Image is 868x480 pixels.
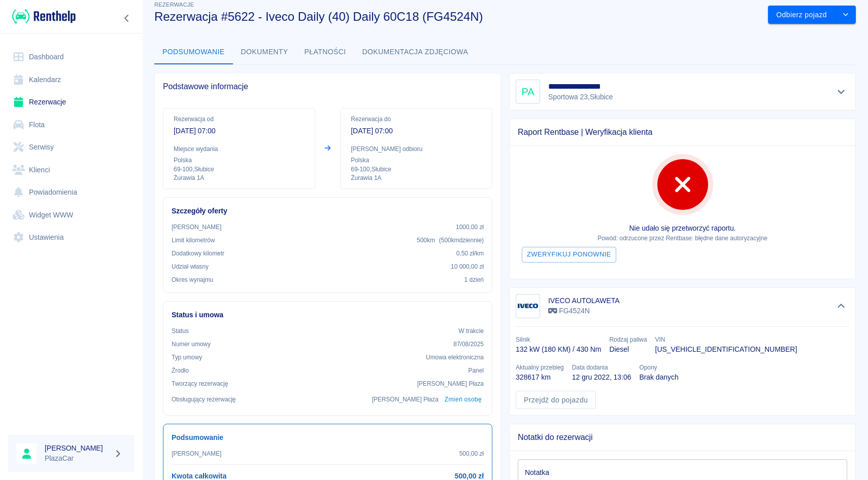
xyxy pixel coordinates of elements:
h6: [PERSON_NAME] [45,443,110,453]
p: Powód: odrzucone przez Rentbase: błędne dane autoryzacyjne [518,234,847,243]
span: Podstawowe informacje [163,82,492,92]
p: 69-100 , Słubice [351,165,482,174]
a: Ustawienia [8,226,135,249]
span: Rezerwacje [154,2,194,8]
button: Ukryj szczegóły [833,299,850,313]
p: FG4524N [548,306,620,316]
button: Zmień osobę [443,392,484,407]
p: Polska [351,156,482,165]
p: Opony [639,363,678,372]
p: Data dodania [572,363,631,372]
button: drop-down [836,6,856,24]
p: Dodatkowy kilometr [172,249,224,258]
p: Okres wynajmu [172,275,213,284]
p: VIN [655,335,797,344]
p: Typ umowy [172,353,202,362]
p: 12 gru 2022, 13:06 [572,372,631,383]
a: Renthelp logo [8,8,76,25]
a: Widget WWW [8,204,135,227]
p: Status [172,326,189,336]
p: [PERSON_NAME] Płaza [372,395,439,404]
h6: Status i umowa [172,310,484,320]
p: Żurawia 1A [351,174,482,182]
a: Dashboard [8,46,135,68]
p: Obsługujący rezerwację [172,395,236,404]
p: Sportowa 23 , Słubice [548,92,618,102]
a: Rezerwacje [8,91,135,114]
p: [PERSON_NAME] [172,223,221,232]
p: Umowa elektroniczna [426,353,484,362]
p: Nie udało się przetworzyć raportu. [518,223,847,234]
p: 500 km [417,236,484,245]
h6: Szczegóły oferty [172,206,484,216]
img: Image [518,296,538,316]
p: 500,00 zł [459,449,484,458]
h6: IVECO AUTOLAWETA [548,296,620,306]
p: 1000,00 zł [456,223,484,232]
p: Numer umowy [172,340,211,349]
button: Dokumentacja zdjęciowa [354,40,477,64]
button: Pokaż szczegóły [833,85,850,99]
a: Powiadomienia [8,181,135,204]
img: Renthelp logo [12,8,76,25]
p: Panel [469,366,484,375]
a: Flota [8,114,135,136]
p: Aktualny przebieg [516,363,564,372]
p: 1 dzień [464,275,484,284]
p: 69-100 , Słubice [174,165,305,174]
button: Odbierz pojazd [768,6,836,24]
p: 328617 km [516,372,564,383]
button: Dokumenty [233,40,296,64]
p: Polska [174,156,305,165]
a: Przejdź do pojazdu [516,391,596,410]
a: Kalendarz [8,68,135,91]
p: Miejsce wydania [174,144,305,154]
p: 87/08/2025 [453,340,484,349]
div: PA [516,80,540,104]
p: Limit kilometrów [172,236,215,245]
p: W trakcie [458,326,484,336]
h6: Podsumowanie [172,432,484,443]
p: Udział własny [172,262,209,271]
span: Raport Rentbase | Weryfikacja klienta [518,127,847,137]
a: Klienci [8,159,135,181]
p: [PERSON_NAME] [172,449,221,458]
p: 132 kW (180 KM) / 430 Nm [516,344,601,355]
p: Żrodło [172,366,189,375]
p: [PERSON_NAME] odbioru [351,144,482,154]
p: Diesel [609,344,647,355]
p: [DATE] 07:00 [174,126,305,136]
p: Silnik [516,335,601,344]
h3: Rezerwacja #5622 - Iveco Daily (40) Daily 60C18 (FG4524N) [154,10,760,24]
p: Brak danych [639,372,678,383]
p: Rodzaj paliwa [609,335,647,344]
p: Tworzący rezerwację [172,379,228,388]
span: Notatki do rezerwacji [518,432,847,442]
p: Rezerwacja od [174,115,305,124]
button: Podsumowanie [154,40,233,64]
p: 0,50 zł /km [456,249,484,258]
p: Rezerwacja do [351,115,482,124]
span: ( 500 km dziennie ) [439,237,484,244]
button: Zwiń nawigację [119,12,135,25]
p: PlazaCar [45,453,110,464]
p: [DATE] 07:00 [351,126,482,136]
a: Serwisy [8,136,135,159]
button: Zweryfikuj ponownie [522,247,616,263]
p: [PERSON_NAME] Płaza [417,379,484,388]
p: Żurawia 1A [174,174,305,182]
button: Płatności [296,40,354,64]
p: [US_VEHICLE_IDENTIFICATION_NUMBER] [655,344,797,355]
p: 10 000,00 zł [451,262,484,271]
